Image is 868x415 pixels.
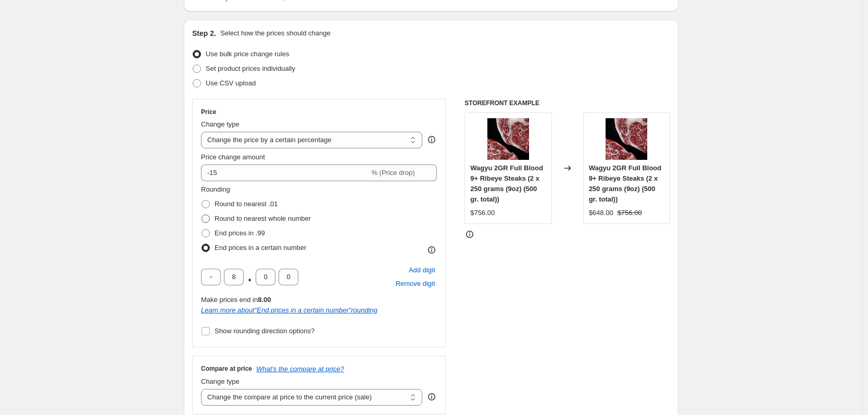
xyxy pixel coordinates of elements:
span: Use CSV upload [206,79,256,87]
span: Round to nearest .01 [215,200,278,208]
button: Add placeholder [407,263,437,277]
span: End prices in a certain number [215,244,306,251]
p: Select how the prices should change [220,28,331,39]
span: Rounding [201,185,230,193]
span: Price change amount [201,153,265,161]
span: Add digit [409,265,435,275]
b: 8.00 [258,296,271,304]
h2: Step 2. [192,28,216,39]
span: . [247,269,253,285]
div: help [426,392,437,402]
span: Round to nearest whole number [215,215,311,222]
span: Wagyu 2GR Full Blood 9+ Ribeye Steaks (2 x 250 grams (9oz) (500 gr. total)) [589,164,662,203]
span: Make prices end in [201,296,271,304]
span: Use bulk price change rules [206,50,289,58]
h6: STOREFRONT EXAMPLE [464,99,670,107]
div: $756.00 [470,208,495,218]
div: help [426,134,437,145]
img: WAURE9_2_Small_c5ee6a88-ebd2-4547-b63c-2451a2ee7d89_80x.jpg [487,118,529,160]
span: % (Price drop) [371,169,414,177]
span: Change type [201,378,240,385]
span: Remove digit [396,279,435,289]
span: Change type [201,120,240,128]
strike: $756.00 [618,208,642,218]
div: $648.00 [589,208,613,218]
input: ﹡ [201,269,221,285]
button: What's the compare at price? [256,365,344,373]
input: ﹡ [224,269,244,285]
input: ﹡ [256,269,275,285]
a: Learn more about"End prices in a certain number"rounding [201,306,378,314]
img: WAURE9_2_Small_c5ee6a88-ebd2-4547-b63c-2451a2ee7d89_80x.jpg [606,118,647,160]
span: End prices in .99 [215,229,265,237]
h3: Compare at price [201,364,252,373]
input: -15 [201,165,369,181]
span: Set product prices individually [206,65,295,72]
i: Learn more about " End prices in a certain number " rounding [201,306,378,314]
input: ﹡ [279,269,298,285]
span: Show rounding direction options? [215,327,315,335]
button: Remove placeholder [394,277,437,291]
h3: Price [201,108,216,116]
span: Wagyu 2GR Full Blood 9+ Ribeye Steaks (2 x 250 grams (9oz) (500 gr. total)) [470,164,543,203]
